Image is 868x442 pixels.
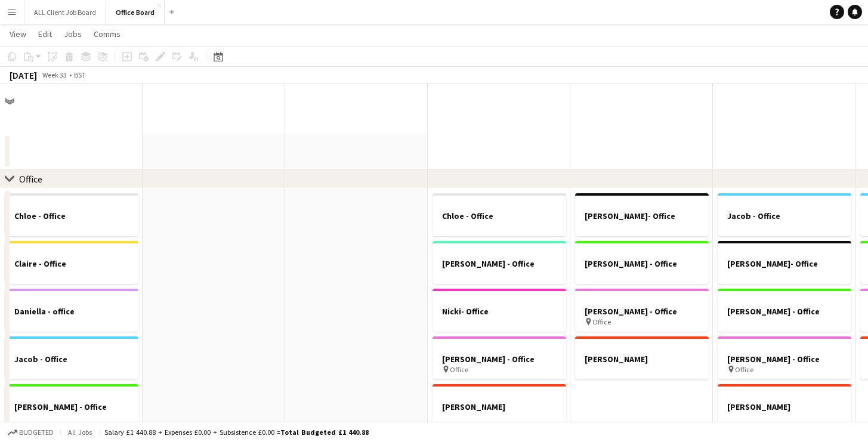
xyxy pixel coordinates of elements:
button: ALL Client Job Board [24,1,106,24]
h3: [PERSON_NAME] - Office [718,306,851,317]
app-job-card: Chloe - Office [5,193,138,236]
h3: [PERSON_NAME] [433,401,566,412]
app-job-card: [PERSON_NAME] - Office [433,241,566,284]
div: BST [74,70,86,79]
app-job-card: [PERSON_NAME] - Office Office [433,336,566,379]
div: [DATE] [10,69,37,81]
h3: Chloe - Office [433,211,566,221]
h3: Claire - Office [5,258,138,269]
h3: Chloe - Office [5,211,138,221]
div: Office [19,173,42,185]
app-job-card: [PERSON_NAME] - Office [5,384,138,427]
app-job-card: [PERSON_NAME] [575,336,709,379]
h3: [PERSON_NAME] [575,354,709,364]
app-job-card: [PERSON_NAME] - Office [575,241,709,284]
button: Office Board [106,1,165,24]
app-job-card: Claire - Office [5,241,138,284]
h3: [PERSON_NAME] [718,401,851,412]
h3: [PERSON_NAME]- Office [575,211,709,221]
span: Budgeted [19,428,54,437]
span: View [10,29,26,39]
app-job-card: [PERSON_NAME] [433,384,566,427]
app-job-card: Nicki- Office [433,289,566,332]
h3: [PERSON_NAME] - Office [575,306,709,317]
h3: Nicki- Office [433,306,566,317]
a: Edit [33,26,57,42]
h3: [PERSON_NAME]- Office [718,258,851,269]
span: Jobs [64,29,82,39]
span: Edit [38,29,52,39]
h3: [PERSON_NAME] - Office [433,354,566,364]
span: Office [450,365,468,374]
a: Jobs [59,26,87,42]
span: All jobs [66,428,94,437]
app-job-card: Chloe - Office [433,193,566,236]
app-job-card: [PERSON_NAME] - Office Office [575,289,709,332]
h3: [PERSON_NAME] - Office [575,258,709,269]
span: Week 33 [39,70,69,79]
button: Budgeted [6,426,55,439]
h3: [PERSON_NAME] - Office [5,401,138,412]
h3: [PERSON_NAME] - Office [433,258,566,269]
h3: [PERSON_NAME] - Office [718,354,851,364]
app-job-card: [PERSON_NAME]- Office [718,241,851,284]
app-job-card: Jacob - Office [5,336,138,379]
h3: Jacob - Office [5,354,138,364]
span: Total Budgeted £1 440.88 [280,428,369,437]
h3: Jacob - Office [718,211,851,221]
a: View [5,26,31,42]
app-job-card: [PERSON_NAME] [718,384,851,427]
span: Comms [94,29,121,39]
a: Comms [89,26,125,42]
span: Office [592,317,611,326]
app-job-card: [PERSON_NAME]- Office [575,193,709,236]
h3: Daniella - office [5,306,138,317]
span: Office [735,365,753,374]
app-job-card: [PERSON_NAME] - Office [718,289,851,332]
app-job-card: [PERSON_NAME] - Office Office [718,336,851,379]
app-job-card: Jacob - Office [718,193,851,236]
app-job-card: Daniella - office [5,289,138,332]
div: Salary £1 440.88 + Expenses £0.00 + Subsistence £0.00 = [104,428,369,437]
